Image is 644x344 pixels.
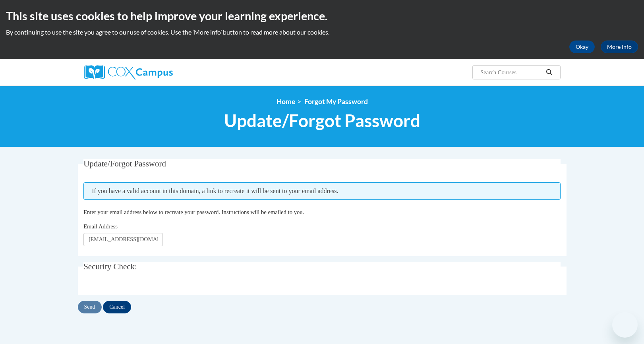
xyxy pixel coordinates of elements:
[84,65,173,79] img: Cox Campus
[83,209,304,215] span: Enter your email address below to recreate your password. Instructions will be emailed to you.
[84,65,235,79] a: Cox Campus
[83,159,166,168] span: Update/Forgot Password
[83,223,118,230] span: Email Address
[480,68,543,77] input: Search Courses
[6,28,638,37] p: By continuing to use the site you agree to our use of cookies. Use the ‘More info’ button to read...
[601,41,638,53] a: More Info
[612,312,638,338] iframe: Button to launch messaging window
[83,182,561,200] span: If you have a valid account in this domain, a link to recreate it will be sent to your email addr...
[304,97,368,106] span: Forgot My Password
[83,233,163,246] input: Email
[83,262,137,271] span: Security Check:
[277,97,295,106] a: Home
[103,301,131,313] input: Cancel
[6,8,638,24] h2: This site uses cookies to help improve your learning experience.
[224,110,420,131] span: Update/Forgot Password
[569,41,595,53] button: Okay
[543,68,555,77] button: Search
